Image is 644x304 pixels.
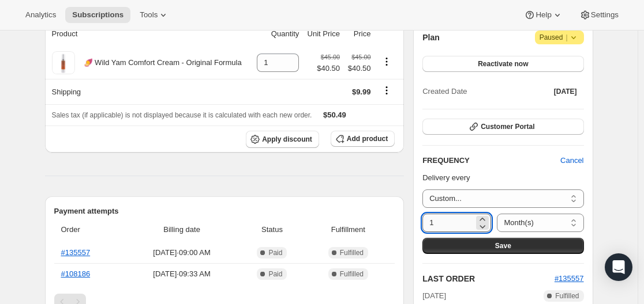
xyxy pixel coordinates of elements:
[61,269,91,278] a: #108186
[566,33,567,42] span: |
[140,10,158,20] span: Tools
[128,268,236,280] span: [DATE] · 09:33 AM
[591,10,619,20] span: Settings
[422,273,555,284] h2: LAST ORDER
[18,7,63,23] button: Analytics
[422,238,583,254] button: Save
[554,87,577,96] span: [DATE]
[133,7,176,23] button: Tools
[340,269,364,279] span: Fulfilled
[422,155,560,166] h2: FREQUENCY
[128,247,236,259] span: [DATE] · 09:00 AM
[331,131,395,147] button: Add product
[555,274,584,283] a: #135557
[377,84,396,97] button: Shipping actions
[45,21,252,47] th: Product
[268,248,282,257] span: Paid
[302,21,343,47] th: Unit Price
[309,224,388,235] span: Fulfillment
[536,10,551,20] span: Help
[75,57,242,69] div: 🍠 Wild Yam Comfort Cream - Original Formula
[422,86,467,97] span: Created Date
[555,273,584,284] button: #135557
[352,88,371,96] span: $9.99
[347,134,388,143] span: Add product
[54,206,395,217] h2: Payment attempts
[351,54,370,60] small: $45.00
[246,131,319,148] button: Apply discount
[517,7,570,23] button: Help
[242,224,301,235] span: Status
[72,10,123,20] span: Subscriptions
[555,291,579,301] span: Fulfilled
[61,248,91,257] a: #135557
[268,269,282,279] span: Paid
[547,83,584,100] button: [DATE]
[252,21,302,47] th: Quantity
[347,63,371,74] span: $40.50
[560,155,583,166] span: Cancel
[495,241,511,250] span: Save
[422,172,583,184] p: Delivery every
[25,10,56,20] span: Analytics
[65,7,130,23] button: Subscriptions
[478,59,528,69] span: Reactivate now
[605,253,632,281] div: Open Intercom Messenger
[317,63,340,74] span: $40.50
[422,119,583,135] button: Customer Portal
[323,111,346,119] span: $50.49
[321,54,340,60] small: $45.00
[540,32,579,43] span: Paused
[340,248,364,257] span: Fulfilled
[481,122,534,131] span: Customer Portal
[572,7,626,23] button: Settings
[52,51,75,74] img: product img
[422,56,583,72] button: Reactivate now
[128,224,236,235] span: Billing date
[343,21,375,47] th: Price
[422,32,440,43] h2: Plan
[262,135,312,144] span: Apply discount
[52,111,312,119] span: Sales tax (if applicable) is not displayed because it is calculated with each new order.
[422,290,446,302] span: [DATE]
[377,55,396,68] button: Product actions
[45,79,252,104] th: Shipping
[54,217,125,242] th: Order
[553,151,590,170] button: Cancel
